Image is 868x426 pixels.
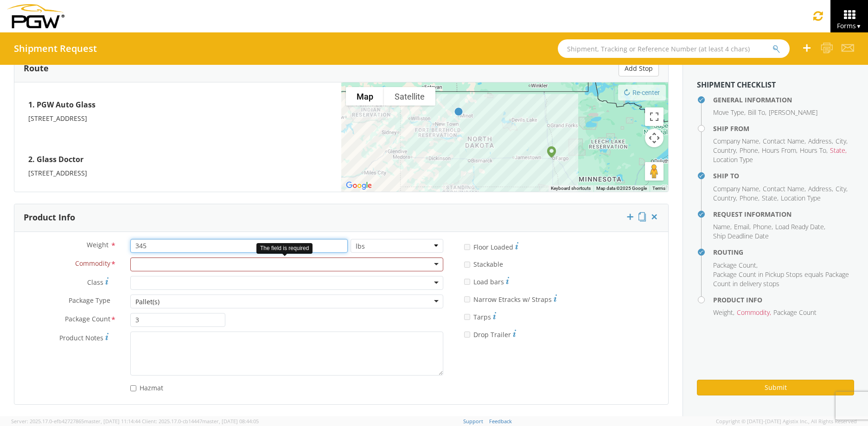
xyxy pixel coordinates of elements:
label: Stackable [464,258,505,269]
span: Server: 2025.17.0-efb42727865 [11,418,140,425]
span: Map data ©2025 Google [596,186,647,191]
img: pgw-form-logo-1aaa8060b1cc70fad034.png [7,4,64,28]
li: , [734,222,751,232]
button: Map camera controls [645,129,664,147]
span: Weight [713,308,733,317]
input: Hazmat [130,385,136,391]
button: Re-center [618,85,666,100]
h4: 2. Glass Doctor [28,151,327,169]
span: Forms [837,21,862,30]
span: Hours To [800,146,826,155]
label: Narrow Etracks w/ Straps [464,293,557,304]
li: , [830,146,847,155]
span: Package Type [69,296,110,307]
h4: Routing [713,249,854,256]
strong: Shipment Checklist [697,80,776,90]
input: Shipment, Tracking or Reference Number (at least 4 chars) [558,39,790,58]
span: Company Name [713,184,759,193]
li: , [762,146,798,155]
h3: Route [24,64,49,73]
input: Floor Loaded [464,244,470,250]
span: [PERSON_NAME] [769,108,817,117]
span: Country [713,146,736,155]
button: Show satellite imagery [384,87,435,106]
span: Weight [87,240,108,249]
span: State [830,146,845,155]
li: , [713,137,760,146]
span: Location Type [781,194,821,202]
a: Support [463,418,483,425]
span: Ship Deadline Date [713,232,769,240]
span: Class [87,278,103,287]
label: Drop Trailer [464,328,516,339]
span: Commodity [737,308,770,317]
span: Address [808,184,832,193]
a: Open this area in Google Maps (opens a new window) [344,180,374,192]
span: Hours From [762,146,796,155]
div: Pallet(s) [135,297,160,307]
h4: Ship From [713,125,854,132]
input: Narrow Etracks w/ Straps [464,296,470,302]
li: , [763,137,806,146]
span: Package Count in Pickup Stops equals Package Count in delivery stops [713,270,849,288]
li: , [713,184,760,194]
label: Floor Loaded [464,241,518,252]
label: Load bars [464,276,509,287]
span: Package Count [773,308,817,317]
li: , [713,146,737,155]
span: Product Notes [59,333,103,342]
li: , [836,184,848,194]
li: , [740,194,759,203]
h4: General Information [713,96,854,103]
h4: Request Information [713,211,854,218]
li: , [775,222,825,232]
span: Load Ready Date [775,222,824,231]
button: Drag Pegman onto the map to open Street View [645,162,664,181]
span: Country [713,194,736,202]
span: Phone [740,146,758,155]
li: , [713,261,758,270]
input: Drop Trailer [464,332,470,338]
span: master, [DATE] 11:14:44 [84,418,140,425]
span: Name [713,222,730,231]
span: Commodity [75,259,110,269]
span: Phone [753,222,772,231]
a: Terms [652,186,665,191]
button: Add Stop [619,61,659,76]
h4: Product Info [713,296,854,303]
span: City [836,184,846,193]
button: Keyboard shortcuts [551,185,591,192]
span: Email [734,222,749,231]
input: Load bars [464,279,470,285]
h4: 1. PGW Auto Glass [28,96,327,114]
li: , [836,137,848,146]
li: , [713,108,746,117]
li: , [808,137,833,146]
li: , [753,222,773,232]
span: City [836,137,846,145]
span: Phone [740,194,758,202]
h3: Product Info [24,213,75,222]
span: Package Count [713,261,756,269]
span: Contact Name [763,184,804,193]
li: , [762,194,779,203]
span: Client: 2025.17.0-cb14447 [142,418,259,425]
h4: Shipment Request [14,44,97,54]
h4: Ship To [713,172,854,179]
img: Google [344,180,374,192]
li: , [740,146,759,155]
span: Company Name [713,137,759,145]
li: , [737,308,771,317]
li: , [763,184,806,194]
label: Tarps [464,311,496,322]
span: [STREET_ADDRESS] [28,169,87,177]
button: Show street map [346,87,384,106]
span: ▼ [856,22,862,30]
span: Copyright © [DATE]-[DATE] Agistix Inc., All Rights Reserved [716,418,857,425]
li: , [713,222,732,232]
button: Toggle fullscreen view [645,107,664,126]
li: , [800,146,828,155]
button: Submit [697,380,854,395]
a: Feedback [489,418,512,425]
span: master, [DATE] 08:44:05 [202,418,259,425]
